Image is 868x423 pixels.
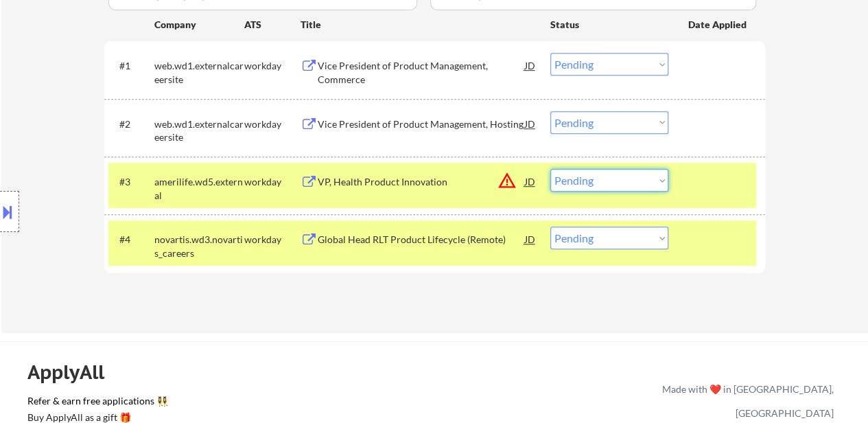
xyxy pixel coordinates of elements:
[524,169,537,194] div: JD
[27,361,120,384] div: ApplyAll
[550,12,668,36] div: Status
[524,227,537,251] div: JD
[119,59,143,73] div: #1
[244,175,301,189] div: workday
[27,396,375,411] a: Refer & earn free applications 👯‍♀️
[318,233,525,247] div: Global Head RLT Product Lifecycle (Remote)
[27,413,165,422] div: Buy ApplyAll as a gift 🎁
[244,233,301,247] div: workday
[688,18,749,32] div: Date Applied
[301,18,537,32] div: Title
[497,171,517,190] button: warning_amber
[244,18,301,32] div: ATS
[318,59,525,86] div: Vice President of Product Management, Commerce
[154,59,244,86] div: web.wd1.externalcareersite
[318,175,525,189] div: VP, Health Product Innovation
[524,53,537,78] div: JD
[244,117,301,131] div: workday
[524,111,537,136] div: JD
[154,18,244,32] div: Company
[244,59,301,73] div: workday
[318,117,525,131] div: Vice President of Product Management, Hosting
